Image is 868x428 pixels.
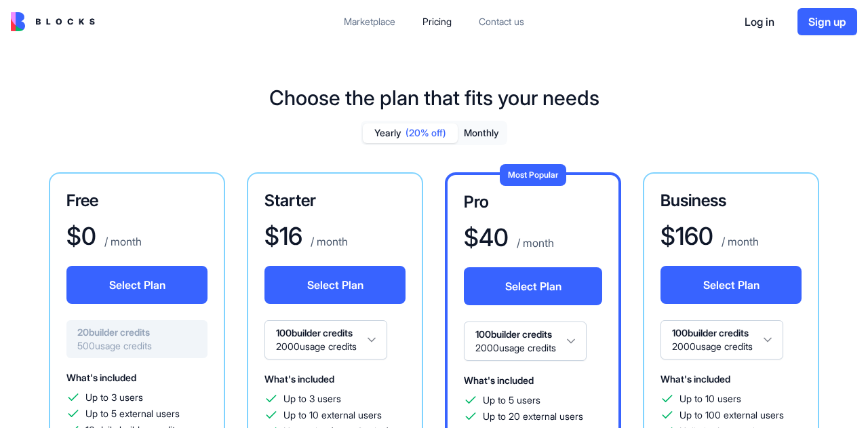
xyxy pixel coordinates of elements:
span: What's included [264,373,334,385]
h1: $ 40 [464,224,509,251]
h3: Starter [264,190,406,212]
span: Up to 3 users [85,391,143,404]
h3: Pro [464,191,602,213]
button: Select Plan [660,266,802,304]
span: What's included [66,372,136,383]
p: / month [514,235,554,251]
span: 500 usage credits [77,339,197,353]
span: What's included [464,374,534,386]
h3: Free [66,190,208,212]
p: / month [719,233,759,250]
h1: $ 160 [660,222,713,250]
img: logo [11,12,95,31]
h1: $ 16 [264,222,302,250]
span: (20% off) [406,126,446,140]
span: Up to 20 external users [483,410,583,423]
a: Pricing [412,9,462,34]
span: Up to 100 external users [679,408,784,422]
span: What's included [660,373,730,385]
h3: Business [660,190,802,212]
p: / month [308,233,348,250]
div: Contact us [479,15,524,28]
a: Marketplace [333,9,406,34]
button: Monthly [458,123,505,143]
div: Marketplace [344,15,395,28]
button: Sign up [797,8,857,35]
h1: $ 0 [66,222,96,250]
a: Contact us [468,9,535,34]
button: Select Plan [66,266,208,304]
p: / month [102,233,142,250]
span: Up to 3 users [283,392,341,406]
button: Select Plan [264,266,406,304]
span: Up to 10 external users [283,408,382,422]
span: 20 builder credits [77,326,197,339]
span: Up to 10 users [679,392,741,406]
h1: Choose the plan that fits your needs [269,85,599,110]
button: Log in [732,8,787,35]
button: Select Plan [464,267,602,305]
span: Up to 5 external users [85,407,180,421]
span: Most Popular [508,170,558,180]
button: Yearly [363,123,458,143]
div: Pricing [422,15,452,28]
span: Up to 5 users [483,393,540,407]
